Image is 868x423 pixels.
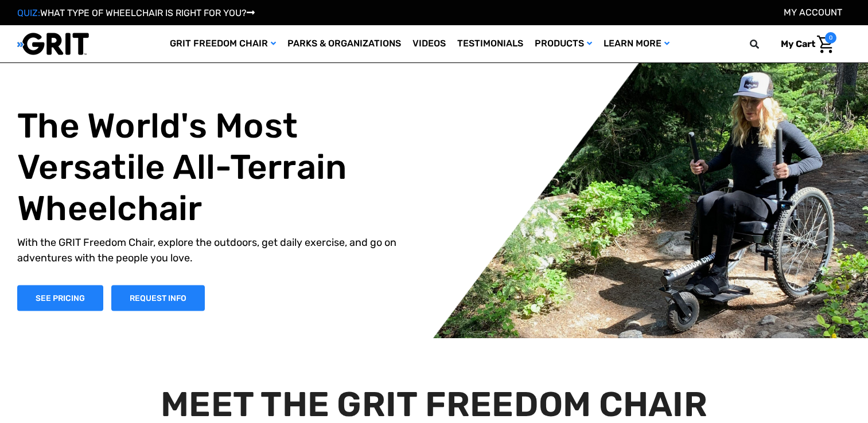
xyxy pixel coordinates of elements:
[817,36,834,53] img: Cart
[781,38,815,49] span: My Cart
[111,285,205,311] a: Slide number 1, Request Information
[17,105,422,229] h1: The World's Most Versatile All-Terrain Wheelchair
[17,234,422,265] p: With the GRIT Freedom Chair, explore the outdoors, get daily exercise, and go on adventures with ...
[598,25,675,62] a: Learn More
[451,25,529,62] a: Testimonials
[164,25,282,62] a: GRIT Freedom Chair
[825,32,836,44] span: 0
[17,7,40,18] span: QUIZ:
[784,7,842,18] a: Account
[17,32,89,56] img: GRIT All-Terrain Wheelchair and Mobility Equipment
[17,285,103,311] a: Shop Now
[772,32,836,56] a: Cart with 0 items
[407,25,451,62] a: Videos
[529,25,598,62] a: Products
[282,25,407,62] a: Parks & Organizations
[755,32,772,56] input: Search
[17,7,255,18] a: QUIZ:WHAT TYPE OF WHEELCHAIR IS RIGHT FOR YOU?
